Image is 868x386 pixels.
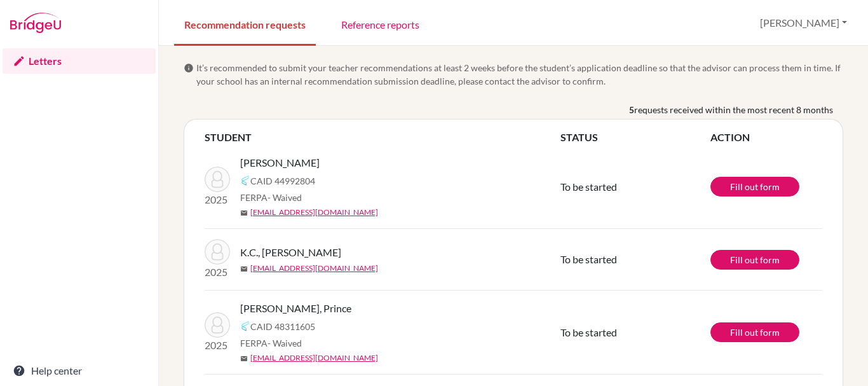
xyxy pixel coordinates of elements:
img: Common App logo [240,321,250,331]
a: Fill out form [710,250,799,270]
span: - Waived [268,338,302,348]
th: ACTION [710,130,822,145]
img: Shah, Prince [205,312,230,338]
button: [PERSON_NAME] [754,11,853,35]
span: - Waived [268,192,302,203]
span: To be started [560,326,617,338]
p: 2025 [205,338,230,353]
span: CAID 48311605 [250,320,315,333]
a: Fill out form [710,177,799,196]
img: K.C., Nischal [205,239,230,265]
span: mail [240,265,248,273]
p: 2025 [205,192,230,207]
img: Common App logo [240,176,250,186]
a: [EMAIL_ADDRESS][DOMAIN_NAME] [250,207,378,218]
span: FERPA [240,191,302,204]
span: requests received within the most recent 8 months [634,103,833,116]
span: [PERSON_NAME] [240,155,320,170]
p: 2025 [205,265,230,280]
span: To be started [560,253,617,265]
img: Chaudhary, Nisha [205,167,230,192]
span: To be started [560,181,617,193]
th: STATUS [560,130,710,145]
a: Fill out form [710,322,799,342]
th: STUDENT [205,130,560,145]
a: Reference reports [331,2,430,46]
a: Help center [3,358,156,383]
span: CAID 44992804 [250,174,315,188]
a: Recommendation requests [174,2,316,46]
img: Bridge-U [10,13,61,33]
a: [EMAIL_ADDRESS][DOMAIN_NAME] [250,263,378,274]
span: info [184,63,194,73]
span: It’s recommended to submit your teacher recommendations at least 2 weeks before the student’s app... [196,61,843,88]
a: Letters [3,48,156,74]
span: FERPA [240,336,302,350]
span: mail [240,209,248,217]
span: [PERSON_NAME], Prince [240,301,351,316]
a: [EMAIL_ADDRESS][DOMAIN_NAME] [250,352,378,364]
span: K.C., [PERSON_NAME] [240,245,341,260]
b: 5 [629,103,634,116]
span: mail [240,355,248,362]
